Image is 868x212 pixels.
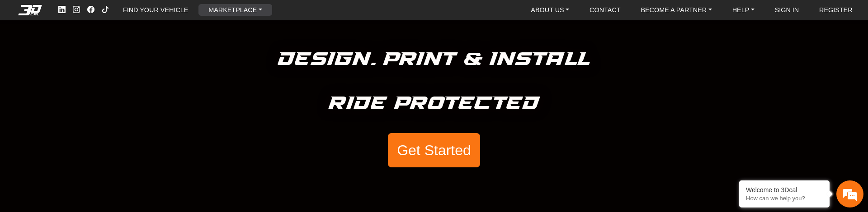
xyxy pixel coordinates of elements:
[5,164,61,170] span: Conversation
[116,148,172,176] div: Articles
[586,4,624,16] a: CONTACT
[746,186,823,194] div: Welcome to 3Dcal
[637,4,715,16] a: BECOME A PARTNER
[278,45,590,74] h5: Design. Print & Install
[10,46,24,60] div: Navigation go back
[329,89,540,119] h5: Ride Protected
[771,4,803,16] a: SIGN IN
[816,4,856,16] a: REGISTER
[5,116,172,148] textarea: Type your message and hit 'Enter'
[148,5,170,26] div: Minimize live chat window
[61,148,117,176] div: FAQs
[388,133,480,167] button: Get Started
[119,4,192,16] a: FIND YOUR VEHICLE
[729,4,758,16] a: HELP
[746,195,823,202] p: How can we help you?
[61,47,165,59] div: Chat with us now
[52,47,125,133] span: We're online!
[205,4,266,16] a: MARKETPLACE
[527,4,573,16] a: ABOUT US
